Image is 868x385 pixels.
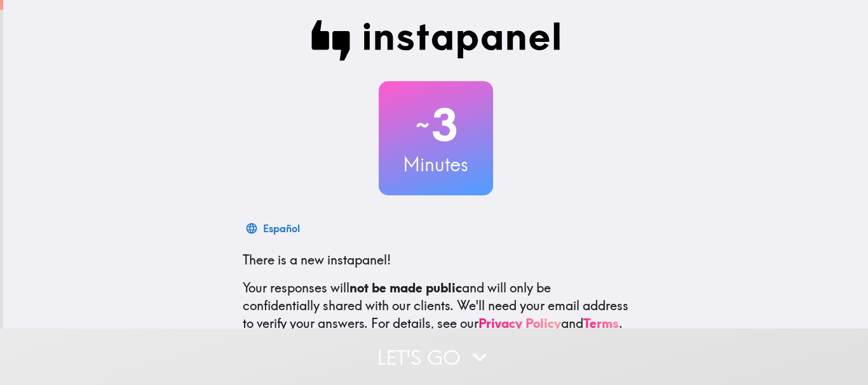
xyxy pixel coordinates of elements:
span: ~ [414,106,431,144]
b: not be made public [349,280,462,296]
h2: 3 [379,99,493,151]
h3: Minutes [379,151,493,178]
img: Instapanel [311,20,560,61]
div: Español [263,219,300,237]
p: Your responses will and will only be confidentially shared with our clients. We'll need your emai... [243,279,629,332]
a: Privacy Policy [478,315,561,331]
span: There is a new instapanel! [243,252,391,268]
a: Terms [583,315,619,331]
button: Español [243,216,305,241]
